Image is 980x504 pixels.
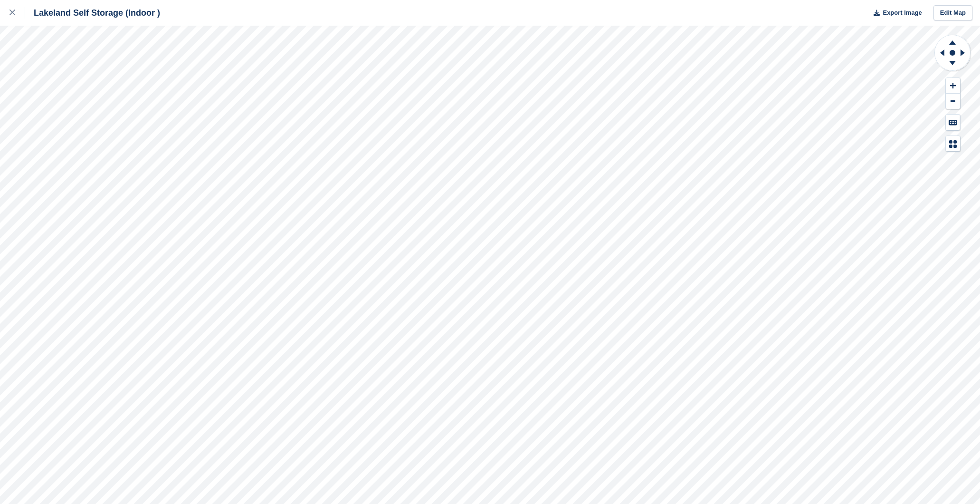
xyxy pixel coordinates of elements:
button: Map Legend [946,136,960,152]
button: Zoom In [946,78,960,94]
span: Export Image [883,8,922,18]
button: Zoom Out [946,94,960,109]
button: Keyboard Shortcuts [946,115,960,130]
button: Export Image [868,5,922,21]
div: Lakeland Self Storage (Indoor ) [25,7,160,19]
a: Edit Map [933,5,972,21]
